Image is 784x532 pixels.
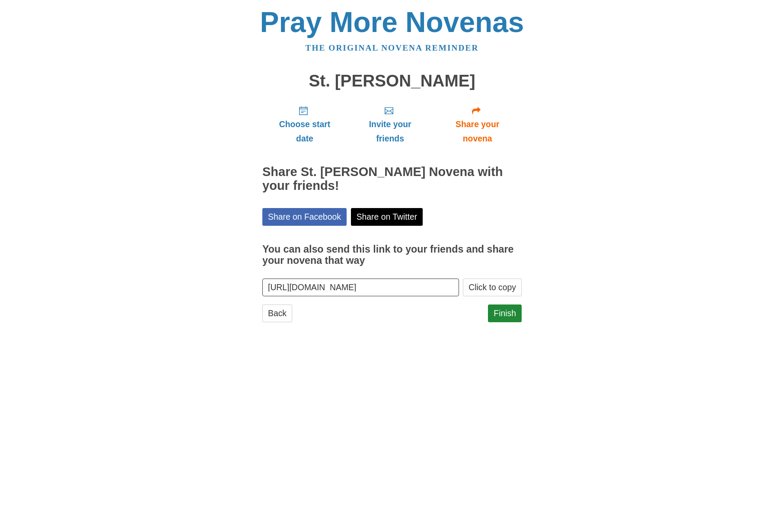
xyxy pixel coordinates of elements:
[260,6,524,38] a: Pray More Novenas
[351,208,423,226] a: Share on Twitter
[262,304,292,322] a: Back
[442,117,513,146] span: Share your novena
[356,117,424,146] span: Invite your friends
[262,72,522,90] h1: St. [PERSON_NAME]
[433,99,522,150] a: Share your novena
[488,304,522,322] a: Finish
[262,244,522,266] h3: You can also send this link to your friends and share your novena that way
[347,99,433,150] a: Invite your friends
[271,117,338,146] span: Choose start date
[463,279,522,296] button: Click to copy
[262,165,522,193] h2: Share St. [PERSON_NAME] Novena with your friends!
[262,99,347,150] a: Choose start date
[262,208,347,226] a: Share on Facebook
[306,43,479,52] a: The original novena reminder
